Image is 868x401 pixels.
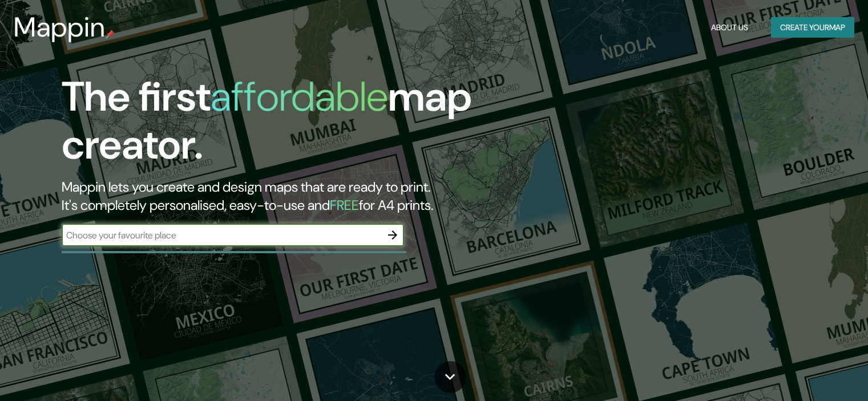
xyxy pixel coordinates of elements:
button: About Us [706,17,753,38]
h1: The first map creator. [62,73,496,178]
input: Choose your favourite place [62,229,381,242]
h5: FREE [330,196,359,214]
h2: Mappin lets you create and design maps that are ready to print. It's completely personalised, eas... [62,178,496,214]
h1: affordable [211,70,388,123]
h3: Mappin [14,11,106,43]
img: mappin-pin [106,30,115,39]
button: Create yourmap [771,17,854,38]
